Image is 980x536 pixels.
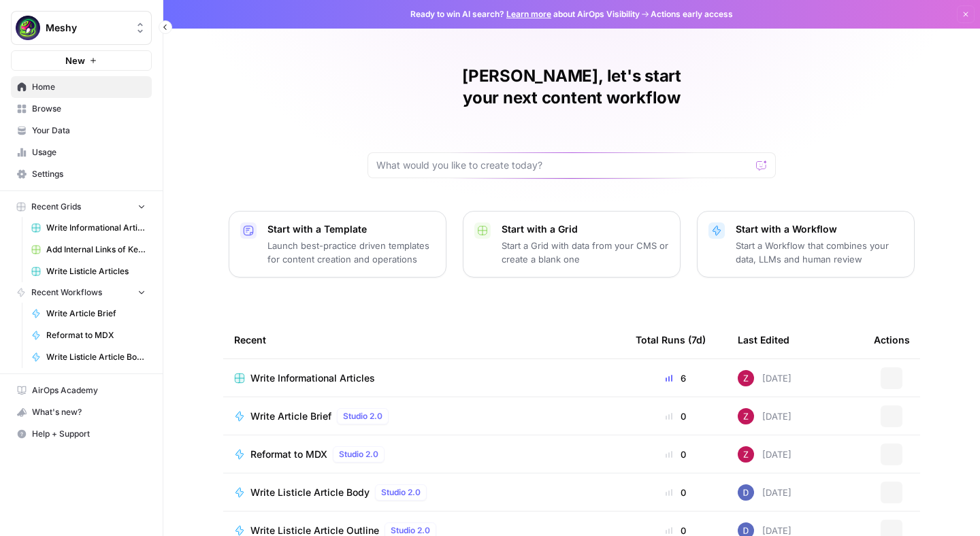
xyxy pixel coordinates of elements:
[11,11,152,45] button: Workspace: Meshy
[234,446,614,463] a: Reformat to MDXStudio 2.0
[267,239,435,266] p: Launch best-practice driven templates for content creation and operations
[651,8,733,20] span: Actions early access
[25,324,152,346] a: Reformat to MDX
[339,448,378,460] span: Studio 2.0
[32,103,146,115] span: Browse
[736,222,903,236] p: Start with a Workflow
[32,428,146,440] span: Help + Support
[11,50,152,71] button: New
[502,222,669,236] p: Start with a Grid
[32,384,146,397] span: AirOps Academy
[250,371,375,385] span: Write Informational Articles
[65,54,85,67] span: New
[636,409,716,423] div: 0
[11,197,152,217] button: Recent Grids
[25,261,152,282] a: Write Listicle Articles
[636,486,716,499] div: 0
[11,380,152,401] a: AirOps Academy
[874,321,910,358] div: Actions
[25,239,152,261] a: Add Internal Links of Keywords
[32,124,146,137] span: Your Data
[31,286,102,299] span: Recent Workflows
[506,9,551,19] a: Learn more
[376,158,751,172] input: What would you like to create today?
[46,222,146,234] span: Write Informational Articles
[11,98,152,120] a: Browse
[229,211,446,278] button: Start with a TemplateLaunch best-practice driven templates for content creation and operations
[11,282,152,303] button: Recent Workflows
[32,146,146,158] span: Usage
[234,371,614,385] a: Write Informational Articles
[250,486,370,499] span: Write Listicle Article Body
[367,65,776,109] h1: [PERSON_NAME], let's start your next content workflow
[31,201,81,213] span: Recent Grids
[738,484,754,501] img: e29990mpqv6ylcja85ljd1mccmxq
[46,307,146,320] span: Write Article Brief
[502,239,669,266] p: Start a Grid with data from your CMS or create a blank one
[738,408,791,424] div: [DATE]
[463,211,681,278] button: Start with a GridStart a Grid with data from your CMS or create a blank one
[11,163,152,185] a: Settings
[25,346,152,368] a: Write Listicle Article Body
[738,370,791,386] div: [DATE]
[11,401,152,423] button: What's new?
[738,321,789,358] div: Last Edited
[738,408,754,424] img: pat222d96uodlximabcaanlzn43y
[738,446,754,463] img: pat222d96uodlximabcaanlzn43y
[234,321,614,358] div: Recent
[12,402,151,422] div: What's new?
[738,446,791,463] div: [DATE]
[738,370,754,386] img: pat222d96uodlximabcaanlzn43y
[410,8,640,20] span: Ready to win AI search? about AirOps Visibility
[46,21,128,35] span: Meshy
[46,265,146,278] span: Write Listicle Articles
[32,168,146,180] span: Settings
[250,448,327,461] span: Reformat to MDX
[381,486,421,499] span: Studio 2.0
[636,448,716,461] div: 0
[697,211,915,278] button: Start with a WorkflowStart a Workflow that combines your data, LLMs and human review
[636,321,706,358] div: Total Runs (7d)
[267,222,435,236] p: Start with a Template
[11,423,152,445] button: Help + Support
[250,409,331,423] span: Write Article Brief
[25,303,152,324] a: Write Article Brief
[46,329,146,341] span: Reformat to MDX
[46,351,146,363] span: Write Listicle Article Body
[636,371,716,385] div: 6
[11,141,152,163] a: Usage
[25,217,152,239] a: Write Informational Articles
[738,484,791,501] div: [DATE]
[32,81,146,93] span: Home
[11,76,152,98] a: Home
[736,239,903,266] p: Start a Workflow that combines your data, LLMs and human review
[46,244,146,256] span: Add Internal Links of Keywords
[16,16,40,40] img: Meshy Logo
[234,484,614,501] a: Write Listicle Article BodyStudio 2.0
[11,120,152,141] a: Your Data
[234,408,614,424] a: Write Article BriefStudio 2.0
[343,410,382,422] span: Studio 2.0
